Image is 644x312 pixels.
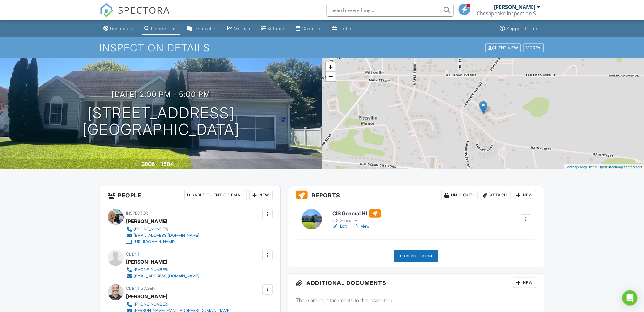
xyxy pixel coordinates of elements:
[133,162,140,167] span: Built
[134,267,169,272] div: [PHONE_NUMBER]
[126,286,158,291] span: Client's Agent
[249,190,273,200] div: New
[126,252,140,256] span: Client
[507,26,541,31] div: Support Center
[477,10,540,17] div: Chesapeake Inspection Services
[326,72,336,81] a: Zoom out
[126,226,200,232] a: [PHONE_NUMBER]
[142,23,180,35] a: Inspections
[82,105,240,138] h1: [STREET_ADDRESS] [GEOGRAPHIC_DATA]
[327,4,454,17] input: Search everything...
[302,26,322,31] div: Calendar
[134,274,200,279] div: [EMAIL_ADDRESS][DOMAIN_NAME]
[100,3,114,17] img: The Best Home Inspection Software - Spectora
[175,162,184,167] span: sq. ft.
[332,218,381,223] div: CIS General HI
[134,233,200,238] div: [EMAIL_ADDRESS][DOMAIN_NAME]
[126,232,200,239] a: [EMAIL_ADDRESS][DOMAIN_NAME]
[353,223,369,229] a: View
[296,297,537,304] p: There are no attachments to this inspection.
[480,190,511,200] div: Attach
[513,278,536,288] div: New
[141,161,155,167] div: 2006
[118,3,170,17] span: SPECTORA
[268,26,286,31] div: Settings
[126,273,200,279] a: [EMAIL_ADDRESS][DOMAIN_NAME]
[134,239,176,244] div: [URL][DOMAIN_NAME]
[126,216,168,226] div: [PERSON_NAME]
[498,23,543,35] a: Support Center
[332,209,381,218] h6: CIS General HI
[110,26,134,31] div: Dashboard
[339,26,353,31] div: Profile
[126,239,200,245] a: [URL][DOMAIN_NAME]
[595,165,642,169] a: © OpenStreetMap contributors
[161,161,174,167] div: 1584
[185,23,220,35] a: Templates
[100,186,280,204] h3: People
[394,250,438,262] div: Publish to ISN
[100,9,170,22] a: SPECTORA
[326,62,336,72] a: Zoom in
[225,23,253,35] a: Metrics
[332,209,381,223] a: CIS General HI CIS General HI
[523,43,544,52] div: More
[112,90,210,99] h3: [DATE] 2:00 pm - 5:00 pm
[194,26,217,31] div: Templates
[134,302,169,307] div: [PHONE_NUMBER]
[485,45,523,50] a: Client View
[101,23,137,35] a: Dashboard
[100,42,545,53] h1: Inspection Details
[622,290,638,306] div: Open Intercom Messenger
[330,23,356,35] a: Company Profile
[577,165,594,169] a: © MapTiler
[126,301,231,308] a: [PHONE_NUMBER]
[126,257,168,267] div: [PERSON_NAME]
[288,274,544,292] h3: Additional Documents
[486,43,521,52] div: Client View
[441,190,478,200] div: Unlocked
[184,190,247,200] div: Disable Client CC Email
[564,164,644,170] div: |
[332,223,347,229] a: Edit
[126,267,200,273] a: [PHONE_NUMBER]
[566,165,576,169] a: Leaflet
[126,292,168,301] a: [PERSON_NAME]
[513,190,536,200] div: New
[234,26,251,31] div: Metrics
[294,23,325,35] a: Calendar
[134,227,169,232] div: [PHONE_NUMBER]
[151,26,177,31] div: Inspections
[288,186,544,204] h3: Reports
[126,211,148,216] span: Inspector
[258,23,288,35] a: Settings
[494,4,536,10] div: [PERSON_NAME]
